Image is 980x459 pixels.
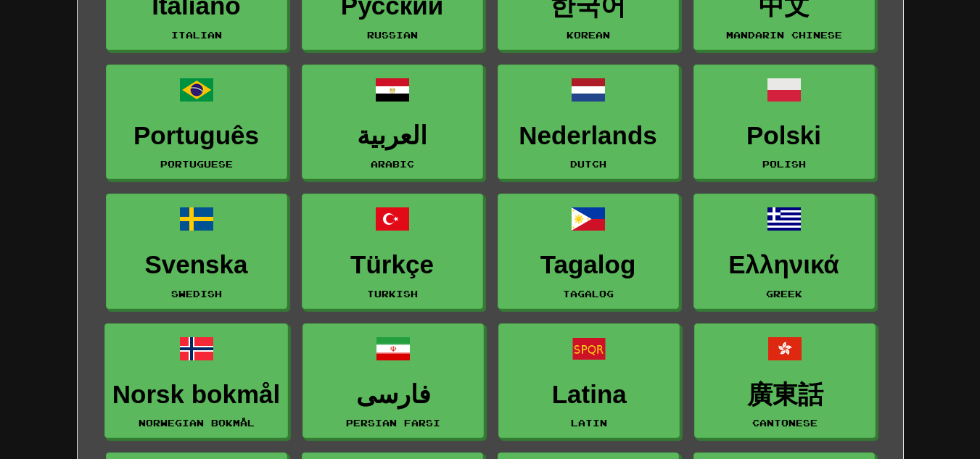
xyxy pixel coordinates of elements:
h3: العربية [310,122,475,150]
h3: Polski [701,122,867,150]
a: SvenskaSwedish [106,194,287,309]
small: Persian Farsi [346,418,440,428]
h3: Português [114,122,279,150]
small: Latin [571,418,607,428]
small: Polish [762,159,806,169]
small: Cantonese [752,418,818,428]
a: PolskiPolish [693,65,875,180]
small: Russian [367,30,418,40]
small: Greek [766,289,802,299]
a: NederlandsDutch [498,65,679,180]
small: Turkish [367,289,418,299]
small: Mandarin Chinese [726,30,842,40]
a: ΕλληνικάGreek [693,194,875,309]
small: Norwegian Bokmål [139,418,255,428]
small: Portuguese [160,159,233,169]
h3: Norsk bokmål [112,381,280,409]
h3: Ελληνικά [701,251,867,279]
small: Arabic [371,159,414,169]
a: 廣東話Cantonese [694,323,876,439]
small: Dutch [570,159,606,169]
small: Tagalog [563,289,614,299]
h3: فارسی [310,381,476,409]
a: Norsk bokmålNorwegian Bokmål [104,323,288,439]
a: TagalogTagalog [498,194,679,309]
a: فارسیPersian Farsi [302,323,484,439]
small: Swedish [171,289,222,299]
h3: Türkçe [310,251,475,279]
a: PortuguêsPortuguese [106,65,287,180]
a: العربيةArabic [302,65,483,180]
a: LatinaLatin [498,323,680,439]
a: TürkçeTurkish [302,194,483,309]
small: Italian [171,30,222,40]
h3: Tagalog [506,251,671,279]
h3: Latina [506,381,672,409]
small: Korean [567,30,610,40]
h3: 廣東話 [702,381,868,409]
h3: Svenska [114,251,279,279]
h3: Nederlands [506,122,671,150]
